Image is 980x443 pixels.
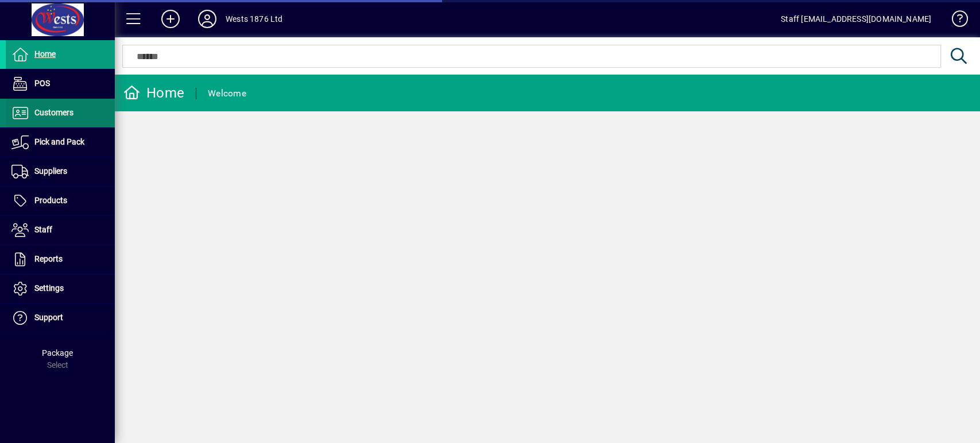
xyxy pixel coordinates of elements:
[34,49,56,59] span: Home
[34,254,63,263] span: Reports
[34,313,63,322] span: Support
[42,348,73,357] span: Package
[226,10,282,28] div: Wests 1876 Ltd
[6,128,115,157] a: Pick and Pack
[943,2,966,40] a: Knowledge Base
[208,84,246,103] div: Welcome
[189,9,226,29] button: Profile
[781,10,931,28] div: Staff [EMAIL_ADDRESS][DOMAIN_NAME]
[6,186,115,215] a: Products
[34,225,52,234] span: Staff
[6,216,115,244] a: Staff
[6,157,115,186] a: Suppliers
[6,69,115,98] a: POS
[6,99,115,127] a: Customers
[6,274,115,303] a: Settings
[6,304,115,332] a: Support
[34,79,50,88] span: POS
[34,108,73,117] span: Customers
[34,283,64,293] span: Settings
[123,84,184,102] div: Home
[34,166,67,176] span: Suppliers
[34,137,84,146] span: Pick and Pack
[152,9,189,29] button: Add
[34,196,67,205] span: Products
[6,245,115,274] a: Reports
